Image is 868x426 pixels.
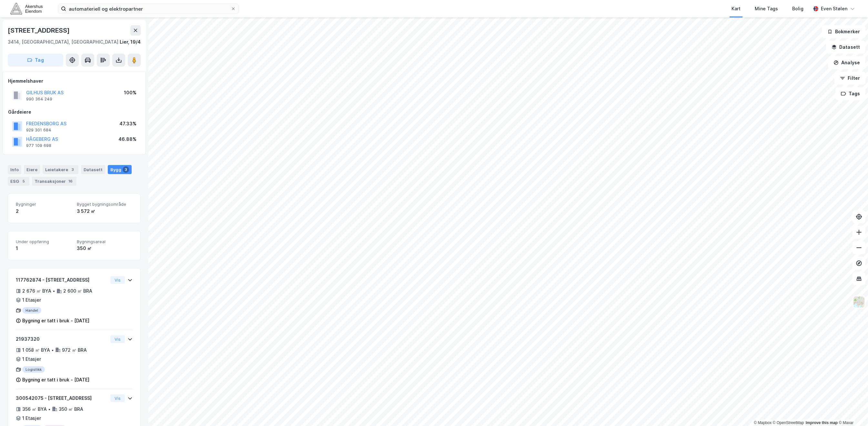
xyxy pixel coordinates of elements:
[826,41,865,54] button: Datasett
[77,239,133,244] span: Bygningsareal
[8,25,71,36] div: [STREET_ADDRESS]
[836,395,868,426] div: Kontrollprogram for chat
[754,421,772,425] a: Mapbox
[77,207,133,215] div: 3 572 ㎡
[8,177,29,186] div: ESG
[836,395,868,426] iframe: Chat Widget
[63,287,92,295] div: 2 600 ㎡ BRA
[53,288,55,294] div: •
[120,38,141,46] div: Lier, 19/4
[22,346,50,354] div: 1 058 ㎡ BYA
[32,177,76,186] div: Transaksjoner
[16,394,108,402] div: 300542075 - [STREET_ADDRESS]
[8,108,140,116] div: Gårdeiere
[110,335,125,343] button: Vis
[26,128,51,133] div: 929 301 684
[16,244,72,252] div: 1
[77,202,133,207] span: Bygget bygningsområde
[108,165,132,174] div: Bygg
[51,348,54,353] div: •
[792,5,803,13] div: Bolig
[16,207,72,215] div: 2
[755,5,778,13] div: Mine Tags
[48,407,51,412] div: •
[22,355,41,363] div: 1 Etasjer
[16,202,72,207] span: Bygninger
[43,165,78,174] div: Leietakere
[8,165,21,174] div: Info
[22,376,89,384] div: Bygning er tatt i bruk - [DATE]
[834,72,865,85] button: Filter
[22,287,51,295] div: 2 676 ㎡ BYA
[853,296,865,308] img: Z
[22,414,41,422] div: 1 Etasjer
[806,421,838,425] a: Improve this map
[828,56,865,69] button: Analyse
[69,166,76,173] div: 3
[773,421,804,425] a: OpenStreetMap
[59,405,83,413] div: 350 ㎡ BRA
[22,405,47,413] div: 356 ㎡ BYA
[22,296,41,304] div: 1 Etasjer
[835,87,865,100] button: Tags
[821,5,847,13] div: Even Stølen
[67,178,74,184] div: 16
[26,143,51,148] div: 977 109 698
[124,89,136,97] div: 100%
[77,244,133,252] div: 350 ㎡
[81,165,105,174] div: Datasett
[8,77,140,85] div: Hjemmelshaver
[732,5,741,13] div: Kart
[22,317,89,325] div: Bygning er tatt i bruk - [DATE]
[10,3,43,14] img: akershus-eiendom-logo.9091f326c980b4bce74ccdd9f866810c.svg
[110,394,125,402] button: Vis
[24,165,40,174] div: Eiere
[26,97,52,102] div: 990 364 249
[8,54,63,67] button: Tag
[66,4,231,14] input: Søk på adresse, matrikkel, gårdeiere, leietakere eller personer
[822,25,865,38] button: Bokmerker
[119,120,136,128] div: 47.33%
[123,166,129,173] div: 3
[16,239,72,244] span: Under oppføring
[16,335,108,343] div: 21937320
[110,276,125,284] button: Vis
[8,38,118,46] div: 3414, [GEOGRAPHIC_DATA], [GEOGRAPHIC_DATA]
[118,135,136,143] div: 46.88%
[16,276,108,284] div: 117762874 - [STREET_ADDRESS]
[62,346,87,354] div: 972 ㎡ BRA
[20,178,27,184] div: 5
